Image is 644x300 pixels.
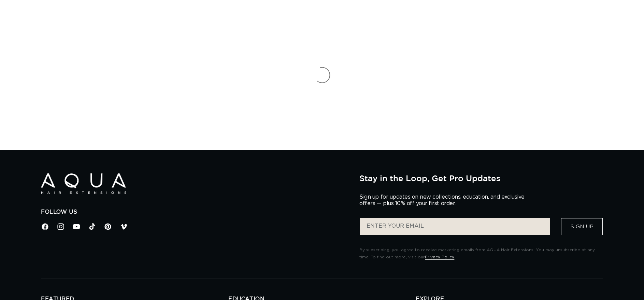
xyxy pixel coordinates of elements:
[359,194,530,207] p: Sign up for updates on new collections, education, and exclusive offers — plus 10% off your first...
[425,255,454,259] a: Privacy Policy
[359,173,603,183] h2: Stay in the Loop, Get Pro Updates
[41,173,126,194] img: Aqua Hair Extensions
[41,209,349,216] h2: Follow Us
[359,246,603,261] p: By subscribing, you agree to receive marketing emails from AQUA Hair Extensions. You may unsubscr...
[561,218,603,235] button: Sign Up
[360,218,550,235] input: ENTER YOUR EMAIL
